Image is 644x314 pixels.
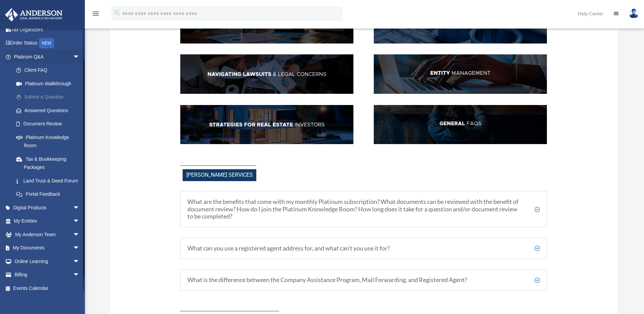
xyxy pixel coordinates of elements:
[73,228,87,242] span: arrow_drop_down
[374,105,547,144] img: GenFAQ_hdr
[183,169,256,181] span: [PERSON_NAME] Services
[5,241,90,255] a: My Documentsarrow_drop_down
[10,130,90,152] a: Platinum Knowledge Room
[374,54,547,94] img: EntManag_hdr
[73,214,87,228] span: arrow_drop_down
[73,50,87,64] span: arrow_drop_down
[5,201,90,214] a: Digital Productsarrow_drop_down
[10,64,87,77] a: Client FAQ
[73,268,87,282] span: arrow_drop_down
[187,276,540,284] h5: What is the difference between the Company Assistance Program, Mail Forwarding, and Registered Ag...
[3,8,65,21] img: Anderson Advisors Platinum Portal
[5,36,90,50] a: Order StatusNEW
[5,268,90,282] a: Billingarrow_drop_down
[5,50,90,64] a: Platinum Q&Aarrow_drop_down
[10,174,90,188] a: Land Trust & Deed Forum
[10,117,90,131] a: Document Review
[10,104,90,117] a: Answered Questions
[180,105,353,144] img: StratsRE_hdr
[629,8,639,18] img: User Pic
[10,188,90,201] a: Portal Feedback
[5,214,90,228] a: My Entitiesarrow_drop_down
[113,9,121,17] i: search
[92,10,100,18] i: menu
[5,228,90,241] a: My Anderson Teamarrow_drop_down
[187,245,540,252] h5: What can you use a registered agent address for, and what can’t you use it for?
[187,198,540,220] h5: What are the benefits that come with my monthly Platinum subscription? What documents can be revi...
[10,152,90,174] a: Tax & Bookkeeping Packages
[73,255,87,268] span: arrow_drop_down
[73,241,87,255] span: arrow_drop_down
[10,77,90,90] a: Platinum Walkthrough
[73,201,87,215] span: arrow_drop_down
[39,38,54,48] div: NEW
[92,12,100,18] a: menu
[180,54,353,94] img: NavLaw_hdr
[5,281,90,295] a: Events Calendar
[10,90,90,104] a: Submit a Question
[5,255,90,268] a: Online Learningarrow_drop_down
[5,23,90,36] a: Tax Organizers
